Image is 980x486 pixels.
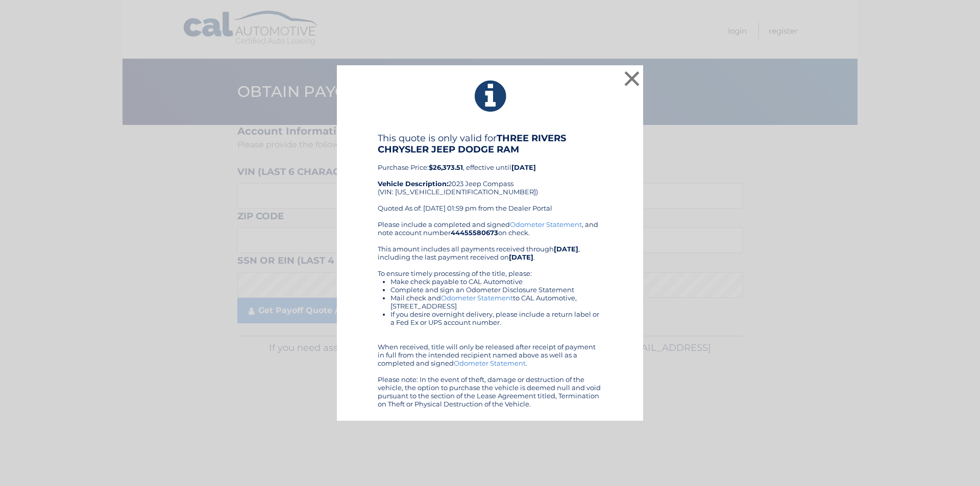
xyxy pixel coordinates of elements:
[378,133,602,220] div: Purchase Price: , effective until 2023 Jeep Compass (VIN: [US_VEHICLE_IDENTIFICATION_NUMBER]) Quo...
[622,68,642,89] button: ×
[390,277,602,286] li: Make check payable to CAL Automotive
[510,220,582,228] a: Odometer Statement
[454,359,526,367] a: Odometer Statement
[390,310,602,326] li: If you desire overnight delivery, please include a return label or a Fed Ex or UPS account number.
[378,180,448,188] strong: Vehicle Description:
[451,228,498,237] b: 44455580673
[511,163,536,171] b: [DATE]
[554,245,578,253] b: [DATE]
[378,133,566,155] b: THREE RIVERS CHRYSLER JEEP DODGE RAM
[441,294,513,302] a: Odometer Statement
[429,163,463,171] b: $26,373.51
[390,286,602,294] li: Complete and sign an Odometer Disclosure Statement
[509,253,533,261] b: [DATE]
[390,294,602,310] li: Mail check and to CAL Automotive, [STREET_ADDRESS]
[378,220,602,408] div: Please include a completed and signed , and note account number on check. This amount includes al...
[378,133,602,155] h4: This quote is only valid for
